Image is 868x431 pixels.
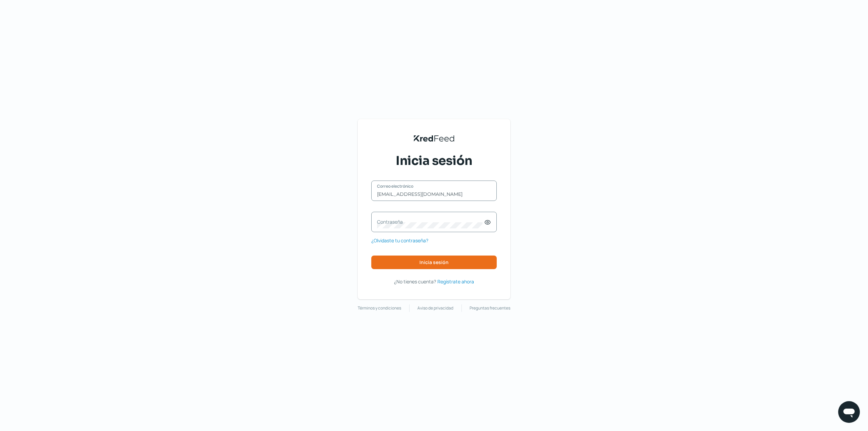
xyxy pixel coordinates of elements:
button: Inicia sesión [371,256,497,269]
label: Contraseña [377,219,484,225]
span: ¿No tienes cuenta? [394,278,436,285]
a: Aviso de privacidad [417,304,453,312]
a: Términos y condiciones [358,304,401,312]
a: Regístrate ahora [437,277,474,286]
a: Preguntas frecuentes [470,304,510,312]
a: ¿Olvidaste tu contraseña? [371,236,428,245]
span: Inicia sesión [396,152,472,169]
img: chatIcon [842,405,856,419]
span: Inicia sesión [419,260,449,265]
label: Correo electrónico [377,183,484,189]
